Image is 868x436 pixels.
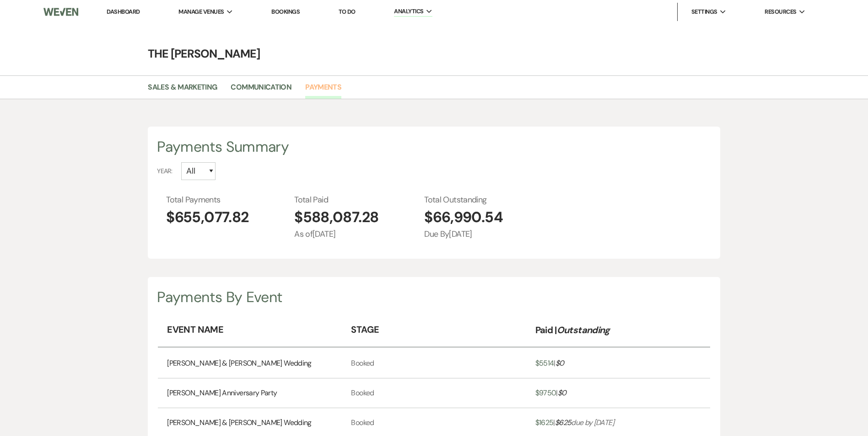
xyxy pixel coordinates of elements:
a: Bookings [271,8,300,16]
a: $9750|$0 [535,388,566,399]
span: $ 0 [558,388,566,398]
i: due by [DATE] [555,418,614,427]
a: Sales & Marketing [148,81,217,99]
span: $655,077.82 [166,206,248,228]
span: $ 0 [555,358,564,368]
a: [PERSON_NAME] Anniversary Party [167,388,277,399]
td: Booked [342,349,526,378]
span: $66,990.54 [424,206,503,228]
em: Outstanding [557,324,610,336]
th: Stage [342,314,526,348]
a: $1625|$625due by [DATE] [535,417,614,428]
h4: The [PERSON_NAME] [105,46,764,62]
span: As of [DATE] [294,228,378,240]
a: Dashboard [107,8,140,16]
img: Weven Logo [43,2,78,21]
span: Settings [691,7,717,16]
a: Communication [231,81,291,99]
span: $ 1625 [535,418,554,427]
span: $ 625 [555,418,571,427]
span: Total Payments [166,194,248,206]
span: Manage Venues [178,7,224,16]
div: Payments Summary [157,136,711,158]
a: To Do [339,8,356,16]
span: Due By [DATE] [424,228,503,240]
span: Total Paid [294,194,378,206]
a: [PERSON_NAME] & [PERSON_NAME] Wedding [167,417,311,428]
span: $588,087.28 [294,206,378,228]
th: Event Name [158,314,342,348]
span: Resources [765,7,796,16]
a: Payments [305,81,341,99]
span: $ 9750 [535,388,556,398]
span: Year: [157,166,172,176]
span: Analytics [394,7,423,16]
a: [PERSON_NAME] & [PERSON_NAME] Wedding [167,358,311,369]
a: $5514|$0 [535,358,564,369]
td: Booked [342,378,526,408]
span: $ 5514 [535,358,554,368]
span: Total Outstanding [424,194,503,206]
p: Paid | [535,323,610,337]
div: Payments By Event [157,286,711,308]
